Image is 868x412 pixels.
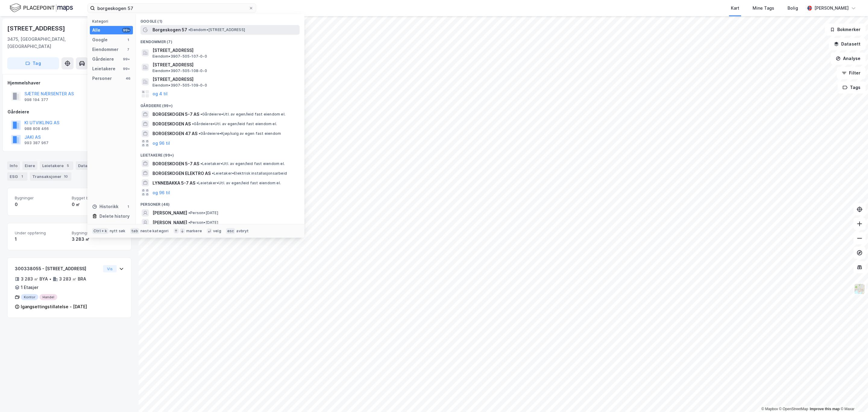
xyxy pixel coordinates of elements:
span: [PERSON_NAME] [153,219,187,226]
span: BORGESKOGEN 5-7 AS [153,111,199,118]
div: Eiere [22,161,37,170]
div: Igangsettingstillatelse - [DATE] [21,303,87,310]
span: • [188,211,190,215]
div: 99+ [122,66,131,71]
span: Leietaker • Utl. av egen/leid fast eiendom el. [197,181,281,185]
div: 988 808 466 [24,126,49,131]
button: og 96 til [153,140,170,147]
div: Bolig [788,5,798,12]
div: 0 [15,201,67,208]
span: Gårdeiere • Utl. av egen/leid fast eiendom el. [192,122,277,126]
div: 0 ㎡ [72,201,124,208]
span: Person • [DATE] [188,211,218,215]
div: Hjemmelshaver [8,79,131,87]
div: tab [130,228,139,234]
div: esc [226,228,235,234]
span: Gårdeiere • Utl. av egen/leid fast eiendom el. [200,112,285,117]
span: Leietaker • Elektrisk installasjonsarbeid [212,171,287,176]
span: BORGESKOGEN 47 AS [153,130,197,137]
span: Under oppføring [15,230,67,236]
span: Eiendom • 3907-505-108-0-0 [153,68,207,73]
div: Gårdeiere [8,108,131,116]
div: Delete history [99,213,130,220]
div: Kategori [92,19,133,24]
span: BORGESKOGEN AS [153,120,191,128]
div: velg [213,229,221,233]
div: 1 Etasjer [21,284,38,291]
span: Eiendom • 3907-505-107-0-0 [153,54,207,59]
img: logo.f888ab2527a4732fd821a326f86c7f29.svg [10,3,73,13]
div: [PERSON_NAME] [814,5,849,12]
a: Mapbox [761,407,778,411]
img: Z [854,283,865,295]
span: Person • [DATE] [188,220,218,225]
div: Leietakere [40,161,73,170]
input: Søk på adresse, matrikkel, gårdeiere, leietakere eller personer [95,4,249,13]
div: Gårdeiere (99+) [136,99,304,109]
div: 1 [126,37,131,42]
span: BORGESKOGEN 5-7 AS [153,160,199,167]
div: Transaksjoner [30,172,71,181]
span: [STREET_ADDRESS] [153,47,297,54]
div: Personer (46) [136,197,304,208]
div: Historikk [92,203,118,210]
div: markere [186,229,202,233]
div: Eiendommer [92,46,118,53]
div: • [49,277,52,281]
div: 99+ [122,28,131,33]
a: Improve this map [810,407,840,411]
button: Datasett [829,38,866,50]
div: 3475, [GEOGRAPHIC_DATA], [GEOGRAPHIC_DATA] [7,36,103,50]
span: [STREET_ADDRESS] [153,61,297,68]
button: og 96 til [153,189,170,196]
div: 1 [19,173,25,179]
div: 7 [126,47,131,52]
div: 3 283 ㎡ [72,236,124,243]
button: Tag [7,57,59,69]
div: 998 194 377 [24,97,48,102]
button: Tags [838,81,866,93]
span: • [188,27,190,32]
span: • [212,171,214,176]
div: Mine Tags [753,5,774,12]
span: Borgeskogen 57 [153,26,187,33]
div: [STREET_ADDRESS] [7,24,66,33]
div: 3 283 ㎡ BRA [59,275,86,283]
span: Bygget bygningsområde [72,195,124,201]
span: • [200,112,202,116]
span: Bygningsareal [72,230,124,236]
div: 10 [63,173,69,179]
div: 5 [65,163,71,169]
a: OpenStreetMap [779,407,808,411]
button: Analyse [831,52,866,65]
span: LYNNEBAKKA 5-7 AS [153,179,195,187]
div: nytt søk [110,229,126,233]
div: 993 387 967 [24,141,49,145]
div: 3 283 ㎡ BYA [21,275,48,283]
div: Gårdeiere [92,55,114,63]
div: Kart [731,5,739,12]
div: Leietakere [92,65,115,72]
div: Alle [92,27,100,34]
div: Datasett [76,161,105,170]
span: • [197,181,198,185]
div: Info [7,161,20,170]
button: Filter [837,67,866,79]
span: [STREET_ADDRESS] [153,76,297,83]
div: Ctrl + k [92,228,108,234]
div: 1 [15,236,67,243]
div: 300338055 - [STREET_ADDRESS] [15,265,101,272]
iframe: Chat Widget [838,383,868,412]
div: Personer [92,75,112,82]
div: neste kategori [140,229,169,233]
div: 99+ [122,57,131,62]
span: Leietaker • Utl. av egen/leid fast eiendom el. [200,161,285,166]
span: • [188,220,190,225]
div: Google (1) [136,14,304,25]
button: og 4 til [153,90,168,97]
div: Leietakere (99+) [136,148,304,159]
div: Google [92,36,108,43]
span: Eiendom • 3907-505-109-0-0 [153,83,207,88]
span: Eiendom • [STREET_ADDRESS] [188,27,245,32]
